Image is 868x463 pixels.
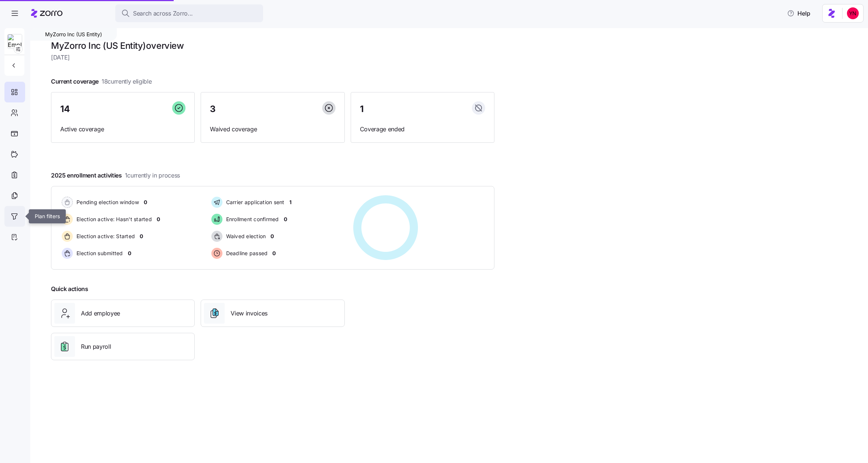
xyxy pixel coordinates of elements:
[360,105,364,114] span: 1
[224,233,266,240] span: Waived election
[81,309,120,318] span: Add employee
[133,9,193,18] span: Search across Zorro...
[74,250,123,257] span: Election submitted
[74,216,152,223] span: Election active: Hasn't started
[60,105,69,114] span: 14
[51,40,494,51] h1: MyZorro Inc (US Entity) overview
[125,171,180,180] span: 1 currently in process
[224,199,285,206] span: Carrier application sent
[144,199,147,206] span: 0
[270,233,274,240] span: 0
[102,77,152,86] span: 18 currently eligible
[284,216,287,223] span: 0
[157,216,160,223] span: 0
[51,171,180,180] span: 2025 enrollment activities
[847,7,859,19] img: 113f96d2b49c10db4a30150f42351c8a
[224,250,268,257] span: Deadline passed
[272,250,276,257] span: 0
[51,77,152,86] span: Current coverage
[781,6,816,21] button: Help
[210,105,216,114] span: 3
[51,284,88,294] span: Quick actions
[115,4,263,22] button: Search across Zorro...
[8,34,22,49] img: Employer logo
[224,216,279,223] span: Enrollment confirmed
[74,233,135,240] span: Election active: Started
[210,125,335,134] span: Waived coverage
[81,342,111,351] span: Run payroll
[60,125,185,134] span: Active coverage
[51,53,494,62] span: [DATE]
[360,125,485,134] span: Coverage ended
[787,9,810,18] span: Help
[74,199,139,206] span: Pending election window
[289,199,292,206] span: 1
[140,233,143,240] span: 0
[231,309,268,318] span: View invoices
[128,250,131,257] span: 0
[30,28,117,41] div: MyZorro Inc (US Entity)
